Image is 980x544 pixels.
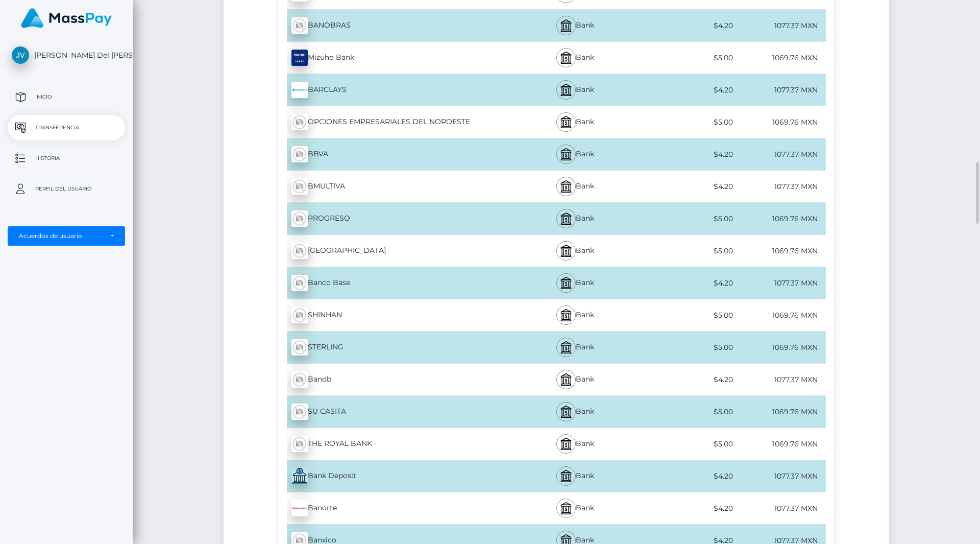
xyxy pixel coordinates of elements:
img: wMhJQYtZFAryAAAAABJRU5ErkJggg== [291,339,308,356]
img: EY9rzweHX2AAAAABJRU5ErkJggg== [291,82,308,98]
div: $4.20 [644,497,735,520]
img: wMhJQYtZFAryAAAAABJRU5ErkJggg== [291,17,308,34]
img: wMhJQYtZFAryAAAAABJRU5ErkJggg== [291,210,308,227]
div: BARCLAYS [279,76,507,104]
div: Bank [507,492,644,524]
a: Inicio [8,84,125,110]
img: MassPay [21,8,112,28]
div: OPCIONES EMPRESARIALES DEL NOROESTE [279,108,507,136]
div: Bandb [279,365,507,394]
div: $5.00 [644,400,735,423]
img: NZ1GiZz5P5rFzbYkNKdHzIlhv3ed2h78NPNFnMacSq+v+z+HdbqdV+2wAAAABJRU5ErkJggg== [291,468,308,484]
div: $5.00 [644,336,735,359]
img: bank.svg [560,470,572,482]
span: [PERSON_NAME] Del [PERSON_NAME] [8,51,125,60]
div: 1069.76 MXN [735,207,826,230]
div: Bank [507,364,644,395]
div: $5.00 [644,240,735,263]
img: bank.svg [560,245,572,257]
img: bank.svg [560,212,572,225]
div: $4.20 [644,79,735,102]
div: $5.00 [644,46,735,69]
img: bank.svg [560,19,572,32]
img: bank.svg [560,438,572,450]
div: Bank [507,171,644,202]
div: Bank [507,460,644,492]
div: Bank [507,332,644,363]
div: Bank [507,138,644,170]
img: bank.svg [560,52,572,64]
div: [GEOGRAPHIC_DATA] [279,236,507,265]
img: bank.svg [560,84,572,96]
div: Banorte [279,494,507,523]
img: wMhJQYtZFAryAAAAABJRU5ErkJggg== [291,371,308,388]
div: BMULTIVA [279,172,507,201]
img: wMhJQYtZFAryAAAAABJRU5ErkJggg== [291,275,308,291]
div: Bank [507,428,644,460]
div: 1069.76 MXN [735,304,826,327]
img: bank.svg [560,341,572,353]
img: wMhJQYtZFAryAAAAABJRU5ErkJggg== [291,178,308,195]
div: 1077.37 MXN [735,14,826,37]
a: Historia [8,146,125,171]
div: $4.20 [644,272,735,295]
div: $4.20 [644,143,735,166]
a: Perfil del usuario [8,176,125,202]
div: $4.20 [644,368,735,391]
img: bank.svg [560,502,572,514]
img: bank.svg [560,277,572,289]
img: bank.svg [560,309,572,321]
img: vcE3DquRAAAAAElFTkSuQmCC [291,500,308,516]
div: PROGRESO [279,204,507,233]
div: BANOBRAS [279,11,507,40]
div: 1077.37 MXN [735,465,826,488]
img: wMhJQYtZFAryAAAAABJRU5ErkJggg== [291,307,308,323]
img: bank.svg [560,116,572,128]
a: Transferencia [8,115,125,140]
div: 1069.76 MXN [735,46,826,69]
div: $5.00 [644,111,735,134]
div: $4.20 [644,465,735,488]
div: THE ROYAL BANK [279,430,507,458]
div: 1077.37 MXN [735,497,826,520]
div: 1069.76 MXN [735,111,826,134]
div: SU CASITA [279,397,507,426]
p: Historia [12,151,121,166]
img: bank.svg [560,180,572,193]
img: bank.svg [560,406,572,418]
div: Bank [507,203,644,234]
div: Bank [507,267,644,299]
div: $4.20 [644,175,735,198]
div: SHINHAN [279,301,507,329]
div: 1069.76 MXN [735,240,826,263]
div: 1069.76 MXN [735,400,826,423]
div: 1077.37 MXN [735,79,826,102]
div: 1077.37 MXN [735,175,826,198]
div: 1077.37 MXN [735,272,826,295]
img: wMhJQYtZFAryAAAAABJRU5ErkJggg== [291,243,308,259]
p: Perfil del usuario [12,181,121,197]
img: 9k= [291,50,308,66]
div: Bank [507,10,644,41]
div: Banco Base [279,269,507,297]
div: 1077.37 MXN [735,143,826,166]
div: 1069.76 MXN [735,433,826,456]
div: $5.00 [644,207,735,230]
img: wMhJQYtZFAryAAAAABJRU5ErkJggg== [291,114,308,130]
img: wMhJQYtZFAryAAAAABJRU5ErkJggg== [291,436,308,452]
p: Transferencia [12,120,121,135]
div: BBVA [279,140,507,169]
img: bank.svg [560,148,572,160]
button: Acuerdos de usuario [8,226,125,246]
div: Bank [507,235,644,267]
img: wMhJQYtZFAryAAAAABJRU5ErkJggg== [291,146,308,162]
div: $4.20 [644,14,735,37]
div: STERLING [279,333,507,362]
div: 1077.37 MXN [735,368,826,391]
p: Inicio [12,89,121,105]
img: bank.svg [560,373,572,386]
div: Bank [507,106,644,138]
div: Acuerdos de usuario [19,232,103,240]
img: wMhJQYtZFAryAAAAABJRU5ErkJggg== [291,404,308,420]
div: $5.00 [644,304,735,327]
